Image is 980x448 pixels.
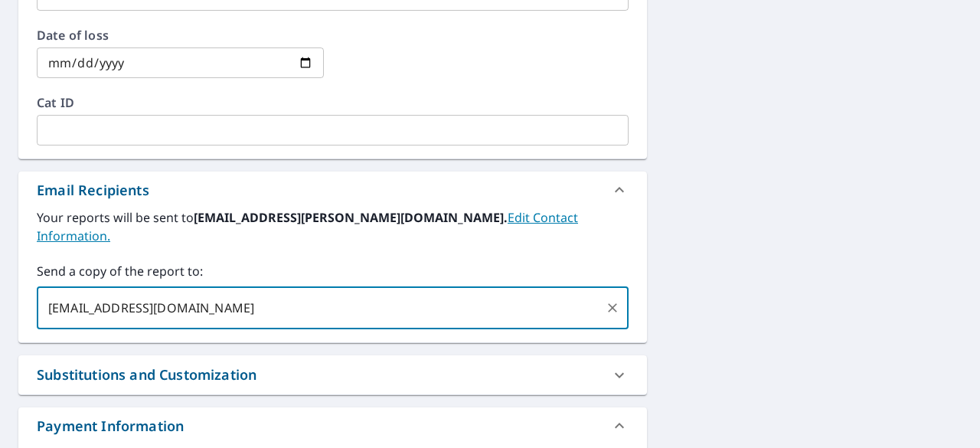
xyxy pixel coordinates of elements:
label: Send a copy of the report to: [37,262,629,280]
div: Substitutions and Customization [37,365,256,385]
label: Your reports will be sent to [37,208,629,245]
div: Email Recipients [18,172,647,208]
label: Cat ID [37,96,629,109]
b: [EMAIL_ADDRESS][PERSON_NAME][DOMAIN_NAME]. [194,209,508,226]
div: Payment Information [37,416,184,437]
button: Clear [602,297,623,319]
label: Date of loss [37,29,324,41]
div: Payment Information [18,407,647,444]
div: Substitutions and Customization [18,355,647,394]
div: Email Recipients [37,180,149,201]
